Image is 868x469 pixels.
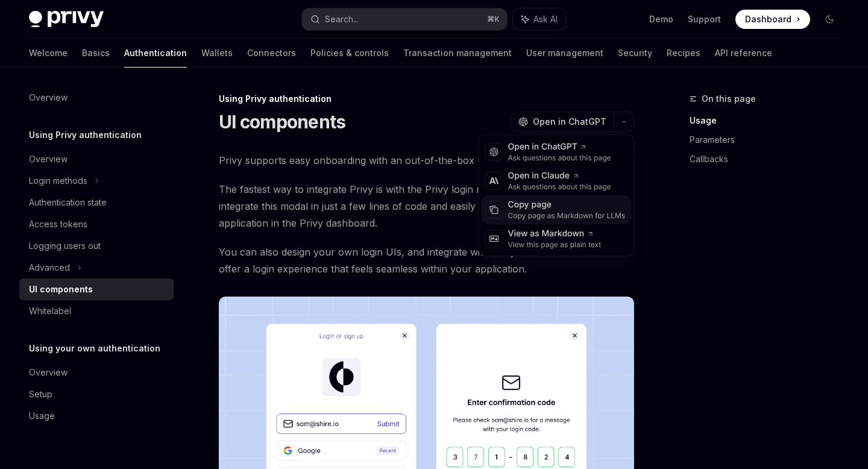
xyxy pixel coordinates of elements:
div: UI components [29,282,93,297]
button: Ask AI [513,8,566,30]
button: Search...⌘K [302,8,506,30]
span: Dashboard [745,13,791,25]
a: Security [618,39,652,68]
div: Using Privy authentication [219,93,634,105]
a: User management [526,39,603,68]
span: Ask AI [533,13,558,25]
div: Whitelabel [29,304,71,318]
div: Copy page as Markdown for LLMs [508,211,626,221]
div: Authentication state [29,195,107,210]
div: Overview [29,90,68,105]
div: Logging users out [29,239,101,253]
a: Usage [690,111,849,130]
a: Authentication state [19,192,174,213]
span: The fastest way to integrate Privy is with the Privy login modal. Your application can integrate ... [219,181,634,231]
div: View as Markdown [508,228,602,240]
div: Copy page [508,199,626,211]
div: Overview [29,365,68,380]
span: On this page [702,92,756,106]
h5: Using Privy authentication [29,128,142,142]
div: Usage [29,409,55,423]
div: Open in ChatGPT [508,141,611,153]
a: Logging users out [19,235,174,257]
a: API reference [715,39,772,68]
a: Authentication [124,39,187,68]
a: Policies & controls [310,39,389,68]
div: Access tokens [29,217,87,231]
a: Dashboard [735,10,810,29]
a: UI components [19,279,174,300]
a: Overview [19,148,174,170]
a: Usage [19,405,174,427]
div: View this page as plain text [508,240,602,250]
a: Basics [82,39,110,68]
div: Overview [29,152,68,166]
div: Advanced [29,260,70,275]
span: Open in ChatGPT [533,116,606,128]
a: Welcome [29,39,68,68]
div: Setup [29,387,52,401]
div: Search... [325,12,359,27]
span: Privy supports easy onboarding with an out-of-the-box user interface to log users in. [219,152,634,169]
a: Overview [19,362,174,383]
img: dark logo [29,11,104,28]
div: Ask questions about this page [508,182,611,192]
button: Toggle dark mode [820,10,839,29]
h1: UI components [219,111,345,133]
a: Transaction management [403,39,512,68]
a: Connectors [247,39,296,68]
a: Demo [649,13,673,25]
a: Wallets [201,39,233,68]
a: Whitelabel [19,300,174,322]
a: Overview [19,87,174,109]
div: Ask questions about this page [508,153,611,163]
a: Support [688,13,721,25]
button: Open in ChatGPT [511,112,614,132]
a: Parameters [690,130,849,150]
span: You can also design your own login UIs, and integrate with Privy’s authentication APIs to offer a... [219,244,634,277]
a: Setup [19,383,174,405]
a: Callbacks [690,150,849,169]
span: ⌘ K [487,14,500,24]
div: Login methods [29,174,87,188]
div: Open in Claude [508,170,611,182]
h5: Using your own authentication [29,341,160,356]
a: Access tokens [19,213,174,235]
a: Recipes [667,39,700,68]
